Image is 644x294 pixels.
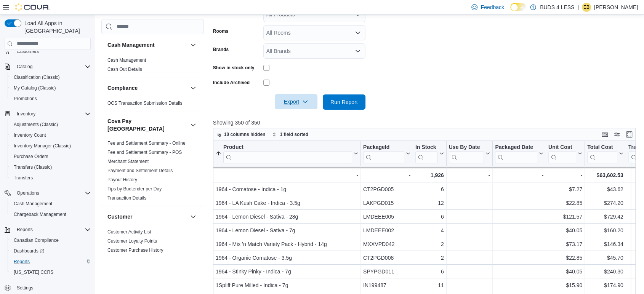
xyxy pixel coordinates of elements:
[548,144,576,151] div: Unit Cost
[11,246,47,256] a: Dashboards
[11,73,63,82] a: Classification (Classic)
[216,267,358,276] div: 1964 - Stinky Pinky - Indica - 7g
[107,195,146,201] span: Transaction Details
[107,158,149,165] span: Merchant Statement
[14,283,36,292] a: Settings
[14,225,36,234] button: Reports
[17,227,33,233] span: Reports
[449,171,490,180] div: -
[107,186,162,192] span: Tips by Budtender per Day
[14,109,91,118] span: Inventory
[481,3,504,11] span: Feedback
[548,171,582,180] div: -
[11,152,91,161] span: Purchase Orders
[14,109,38,118] button: Inventory
[14,201,52,207] span: Cash Management
[587,267,623,276] div: $240.30
[330,98,358,106] span: Run Report
[11,120,91,129] span: Adjustments (Classic)
[587,212,623,221] div: $729.42
[216,281,358,290] div: 1Spliff Pure Milled - Indica - 7g
[17,190,39,196] span: Operations
[17,111,35,117] span: Inventory
[279,94,313,109] span: Export
[21,19,91,35] span: Load All Apps in [GEOGRAPHIC_DATA]
[11,268,56,277] a: [US_STATE] CCRS
[14,47,42,56] a: Customers
[11,141,91,150] span: Inventory Manager (Classic)
[189,212,198,221] button: Customer
[8,246,94,256] a: Dashboards
[495,144,537,163] div: Packaged Date
[355,30,361,36] button: Open list of options
[215,171,358,180] div: -
[11,94,91,103] span: Promotions
[14,269,53,275] span: [US_STATE] CCRS
[11,199,55,208] a: Cash Management
[363,144,404,151] div: PackageId
[213,65,255,71] label: Show in stock only
[213,119,640,126] p: Showing 350 of 350
[223,144,352,151] div: Product
[11,236,91,245] span: Canadian Compliance
[415,171,444,180] div: 1,926
[363,267,410,276] div: SPYPGD011
[587,253,623,262] div: $45.70
[107,177,137,182] a: Payout History
[548,240,582,249] div: $73.17
[415,226,444,235] div: 4
[213,28,229,34] label: Rooms
[14,189,91,198] span: Operations
[107,248,163,253] a: Customer Purchase History
[14,121,58,128] span: Adjustments (Classic)
[107,150,182,155] a: Fee and Settlement Summary - POS
[107,41,187,49] button: Cash Management
[8,119,94,130] button: Adjustments (Classic)
[269,130,311,139] button: 1 field sorted
[11,236,62,245] a: Canadian Compliance
[107,67,142,72] a: Cash Out Details
[583,3,590,12] span: EB
[107,41,155,49] h3: Cash Management
[101,227,204,276] div: Customer
[11,73,91,82] span: Classification (Classic)
[107,84,138,92] h3: Compliance
[11,131,91,140] span: Inventory Count
[189,40,198,50] button: Cash Management
[14,211,66,217] span: Chargeback Management
[363,144,404,163] div: PackageId
[363,185,410,194] div: CT2PGD005
[11,257,33,266] a: Reports
[355,48,361,54] button: Open list of options
[587,240,623,249] div: $146.34
[415,144,438,163] div: In Stock Qty
[107,168,173,174] span: Payment and Settlement Details
[363,171,410,180] div: -
[587,144,617,151] div: Total Cost
[548,144,576,163] div: Unit Cost
[415,281,444,290] div: 11
[14,143,71,149] span: Inventory Manager (Classic)
[216,212,358,221] div: 1964 - Lemon Diesel - Sativa - 28g
[415,267,444,276] div: 6
[8,267,94,278] button: [US_STATE] CCRS
[2,61,94,72] button: Catalog
[107,101,183,106] a: OCS Transaction Submission Details
[107,186,162,192] a: Tips by Budtender per Day
[415,144,438,151] div: In Stock Qty
[8,162,94,173] button: Transfers (Classic)
[107,117,187,133] h3: Cova Pay [GEOGRAPHIC_DATA]
[548,267,582,276] div: $40.05
[107,100,183,106] span: OCS Transaction Submission Details
[540,3,574,12] p: BUDS 4 LESS
[216,185,358,194] div: 1964 - Comatose - Indica - 1g
[363,253,410,262] div: CT2PGD008
[216,240,358,249] div: 1964 - Mix 'n Match Variety Pack - Hybrid - 14g
[363,281,410,290] div: IN199487
[216,226,358,235] div: 1964 - Lemon Diesel - Sativa - 7g
[14,225,91,234] span: Reports
[14,175,33,181] span: Transfers
[107,58,146,63] a: Cash Management
[216,144,358,163] button: Product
